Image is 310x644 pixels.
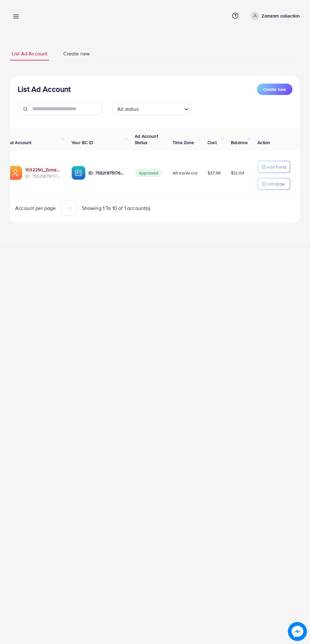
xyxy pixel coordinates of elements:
[82,205,151,212] span: Showing 1 To 10 of 1 account(s)
[267,180,285,188] p: Withdraw
[71,166,85,180] img: ic-ba-acc.ded83a64.svg
[63,50,90,57] span: Create new
[262,12,300,20] p: Zamzam collection
[208,170,221,176] span: $37.96
[15,205,56,212] span: Account per page
[257,161,290,173] button: Add Fund
[12,50,47,57] span: List Ad Account
[135,133,158,146] span: Ad Account Status
[257,178,290,190] button: Withdraw
[257,84,292,95] button: Create new
[8,139,32,146] span: Ad Account
[267,163,286,171] p: Add Fund
[113,103,192,115] div: Search for option
[8,166,22,180] img: ic-ads-acc.e4c84228.svg
[71,139,93,146] span: Your BC ID
[25,173,61,179] span: ID: 7552187871766396946
[288,622,307,641] img: image
[208,139,217,146] span: Cost
[135,169,162,177] span: Approved
[263,86,286,92] span: Create new
[173,170,197,176] span: Africa/Accra
[248,12,300,20] a: Zamzam collection
[89,169,125,177] p: ID: 7552187517611409425
[18,85,71,94] h3: List Ad Account
[116,104,140,114] span: All status
[231,139,248,146] span: Balance
[231,170,244,176] span: $12.04
[25,167,61,173] a: 1032250_Zamzam collection_1758381007754
[140,103,182,114] input: Search for option
[25,167,61,180] div: <span class='underline'>1032250_Zamzam collection_1758381007754</span></br>7552187871766396946
[257,139,270,146] span: Action
[173,139,194,146] span: Time Zone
